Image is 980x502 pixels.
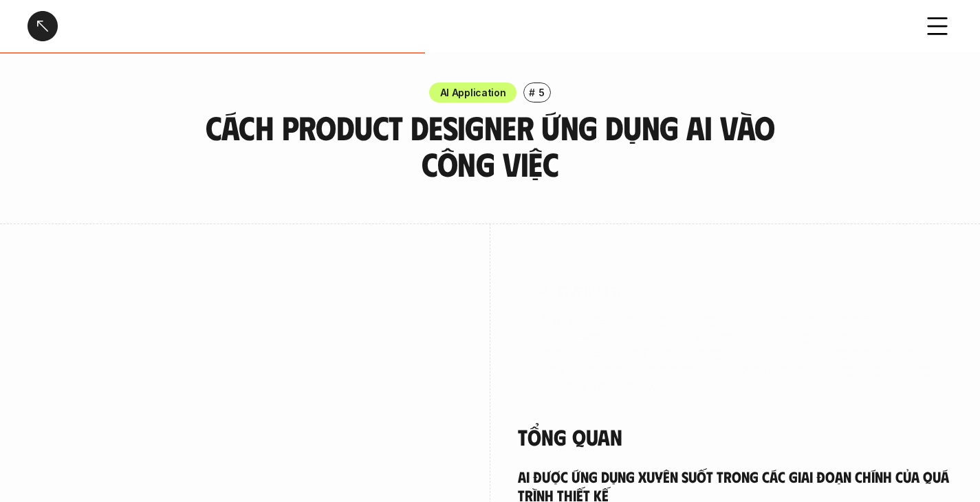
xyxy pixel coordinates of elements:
[518,424,952,450] h4: Tổng quan
[559,281,622,301] h5: overview
[540,311,930,393] p: AI đã bắt đầu được designer trong khảo sát ứng dụng xuyên suốt trong quá trình design. Các usecas...
[529,87,535,98] h6: #
[440,85,506,100] p: AI Application
[538,85,545,100] p: 5
[198,109,783,182] h3: Cách Product Designer ứng dụng AI vào công việc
